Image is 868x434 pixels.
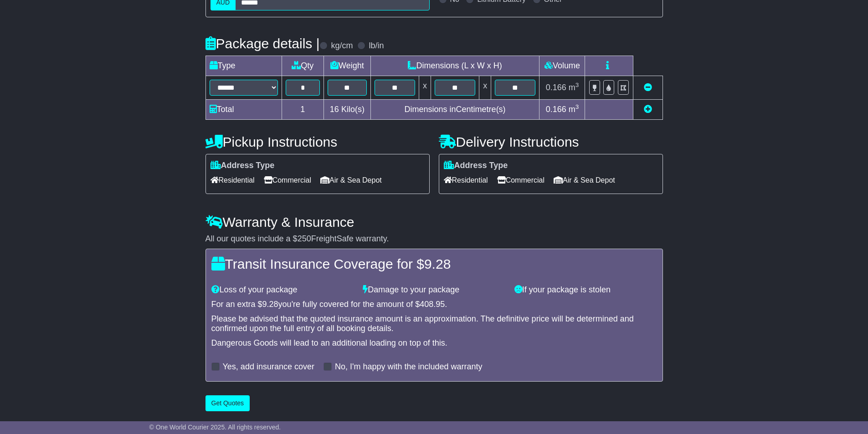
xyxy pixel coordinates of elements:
[205,214,663,230] h4: Warranty & Insurance
[644,105,652,114] a: Add new item
[420,300,445,309] span: 408.95
[205,234,663,244] div: All our quotes include a $ FreightSafe warranty.
[205,56,282,76] td: Type
[320,173,382,187] span: Air & Sea Depot
[264,173,311,187] span: Commercial
[211,161,275,171] label: Address Type
[211,314,657,334] div: Please be advised that the quoted insurance amount is an approximation. The definitive price will...
[205,395,250,411] button: Get Quotes
[444,161,508,171] label: Address Type
[539,56,585,76] td: Volume
[149,424,281,431] span: © One World Courier 2025. All rights reserved.
[211,173,255,187] span: Residential
[358,285,510,295] div: Damage to your package
[207,285,359,295] div: Loss of your package
[575,82,579,88] sup: 3
[282,56,324,76] td: Qty
[644,83,652,92] a: Remove this item
[205,134,430,149] h4: Pickup Instructions
[497,173,544,187] span: Commercial
[330,105,339,114] span: 16
[331,41,353,51] label: kg/cm
[262,300,278,309] span: 9.28
[424,256,451,271] span: 9.28
[369,41,384,51] label: lb/in
[335,362,483,372] label: No, I'm happy with the included warranty
[575,103,579,110] sup: 3
[444,173,488,187] span: Residential
[479,76,491,100] td: x
[569,105,579,114] span: m
[439,134,663,149] h4: Delivery Instructions
[205,100,282,120] td: Total
[223,362,314,372] label: Yes, add insurance cover
[298,234,311,243] span: 250
[324,100,371,120] td: Kilo(s)
[324,56,371,76] td: Weight
[569,83,579,92] span: m
[554,173,615,187] span: Air & Sea Depot
[211,256,657,271] h4: Transit Insurance Coverage for $
[510,285,662,295] div: If your package is stolen
[370,100,539,120] td: Dimensions in Centimetre(s)
[205,36,320,51] h4: Package details |
[282,100,324,120] td: 1
[419,76,431,100] td: x
[546,83,566,92] span: 0.166
[546,105,566,114] span: 0.166
[211,300,657,310] div: For an extra $ you're fully covered for the amount of $ .
[211,338,657,348] div: Dangerous Goods will lead to an additional loading on top of this.
[370,56,539,76] td: Dimensions (L x W x H)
